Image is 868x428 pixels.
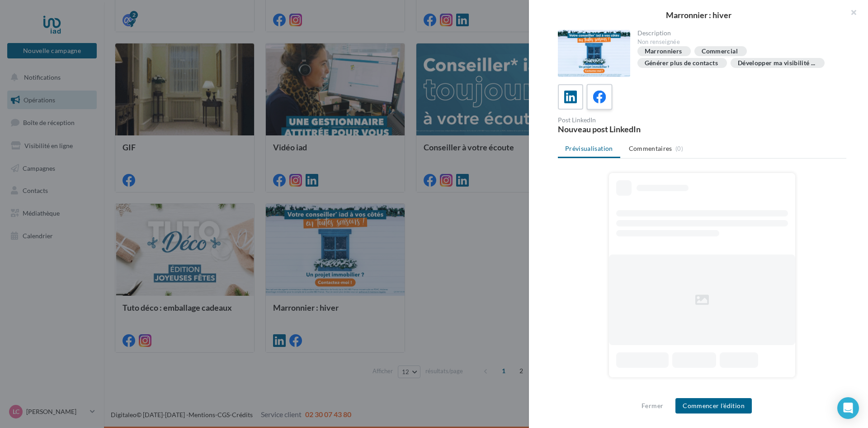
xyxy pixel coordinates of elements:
div: Générer plus de contacts [645,60,718,67]
div: Marronnier : hiver [543,11,854,19]
span: (0) [675,145,683,152]
div: Nouveau post LinkedIn [558,125,698,133]
div: Post LinkedIn [558,117,698,123]
div: Marronniers [645,48,682,55]
div: Description [637,30,840,36]
button: Fermer [638,400,667,411]
div: Non renseignée [637,38,840,46]
span: Développer ma visibilité ... [738,60,816,66]
div: Commercial [702,48,738,55]
button: Commencer l'édition [675,398,752,414]
span: Commentaires [629,144,672,153]
div: Open Intercom Messenger [837,397,859,419]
